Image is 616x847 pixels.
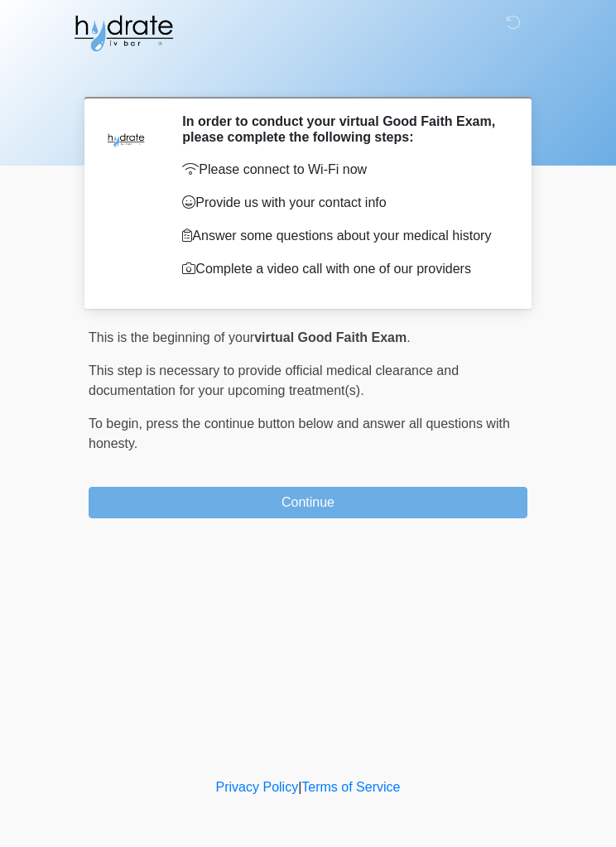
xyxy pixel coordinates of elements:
[182,160,503,180] p: Please connect to Wi-Fi now
[298,780,301,794] a: |
[72,12,175,54] img: Hydrate IV Bar - Glendale Logo
[301,780,400,794] a: Terms of Service
[89,487,527,518] button: Continue
[407,330,410,344] span: .
[254,330,407,344] strong: virtual Good Faith Exam
[76,60,540,90] h1: ‎ ‎ ‎
[182,113,503,145] h2: In order to conduct your virtual Good Faith Exam, please complete the following steps:
[182,193,503,213] p: Provide us with your contact info
[89,416,146,431] span: To begin,
[182,259,503,279] p: Complete a video call with one of our providers
[182,226,503,246] p: Answer some questions about your medical history
[101,113,151,163] img: Agent Avatar
[89,330,254,344] span: This is the beginning of your
[89,416,510,450] span: press the continue button below and answer all questions with honesty.
[216,780,299,794] a: Privacy Policy
[89,363,459,397] span: This step is necessary to provide official medical clearance and documentation for your upcoming ...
